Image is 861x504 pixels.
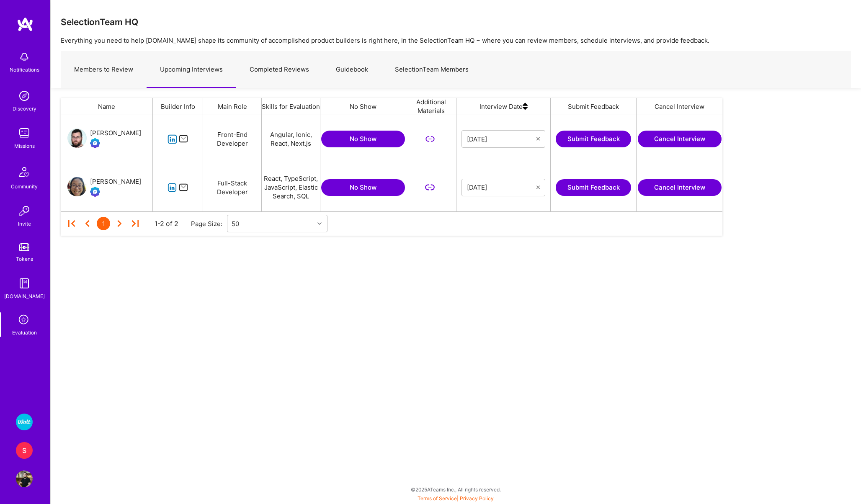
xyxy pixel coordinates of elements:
[90,177,141,187] div: [PERSON_NAME]
[90,187,100,197] img: Evaluation Call Booked
[523,98,528,115] img: sort
[16,125,33,141] img: teamwork
[97,217,110,230] div: 1
[236,51,322,88] a: Completed Reviews
[12,328,37,337] div: Evaluation
[382,51,482,88] a: SelectionTeam Members
[14,162,34,182] img: Community
[320,98,406,115] div: No Show
[638,179,722,196] button: Cancel Interview
[179,183,188,192] i: icon Mail
[18,219,31,228] div: Invite
[556,131,631,147] button: Submit Feedback
[425,134,435,144] i: icon LinkSecondary
[168,134,177,144] i: icon linkedIn
[61,51,147,88] a: Members to Review
[638,131,722,147] button: Cancel Interview
[17,17,34,32] img: logo
[67,177,87,196] img: User Avatar
[16,49,33,65] img: bell
[16,275,33,292] img: guide book
[425,183,435,192] i: icon LinkSecondary
[11,182,38,191] div: Community
[4,292,45,301] div: [DOMAIN_NAME]
[50,479,861,500] div: © 2025 ATeams Inc., All rights reserved.
[16,312,32,328] i: icon SelectionTeam
[67,128,141,150] a: User Avatar[PERSON_NAME]Evaluation Call Booked
[14,471,35,487] a: User Avatar
[16,87,33,104] img: discovery
[556,179,631,196] button: Submit Feedback
[203,98,262,115] div: Main Role
[203,163,262,211] div: Full-Stack Developer
[179,134,188,144] i: icon Mail
[13,104,36,113] div: Discovery
[322,51,382,88] a: Guidebook
[637,98,722,115] div: Cancel Interview
[14,414,35,430] a: Wolt - Fintech: Payments Expansion Team
[321,131,405,147] button: No Show
[61,115,729,211] div: grid
[155,219,178,228] div: 1-2 of 2
[203,115,262,163] div: Front-End Developer
[67,177,141,198] a: User Avatar[PERSON_NAME]Evaluation Call Booked
[10,65,39,74] div: Notifications
[262,98,320,115] div: Skills for Evaluation
[61,17,138,27] h3: SelectionTeam HQ
[467,135,536,143] input: Select Date...
[19,243,29,251] img: tokens
[16,255,33,263] div: Tokens
[460,495,494,501] a: Privacy Policy
[67,129,87,148] img: User Avatar
[16,203,33,219] img: Invite
[14,442,35,459] a: S
[406,98,456,115] div: Additional Materials
[90,138,100,148] img: Evaluation Call Booked
[418,495,457,501] a: Terms of Service
[551,98,637,115] div: Submit Feedback
[232,219,239,228] div: 50
[61,36,851,45] p: Everything you need to help [DOMAIN_NAME] shape its community of accomplished product builders is...
[61,98,153,115] div: Name
[321,179,405,196] button: No Show
[262,115,320,163] div: Angular, Ionic, React, Next.js
[16,414,33,430] img: Wolt - Fintech: Payments Expansion Team
[168,183,177,193] i: icon linkedIn
[418,495,494,501] span: |
[90,128,141,138] div: [PERSON_NAME]
[317,221,322,226] i: icon Chevron
[467,183,536,192] input: Select Date...
[262,163,320,211] div: React, TypeScript, JavaScript, Elastic Search, SQL
[191,219,227,228] div: Page Size:
[16,471,33,487] img: User Avatar
[16,442,33,459] div: S
[153,98,203,115] div: Builder Info
[456,98,551,115] div: Interview Date
[14,141,35,150] div: Missions
[147,51,236,88] a: Upcoming Interviews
